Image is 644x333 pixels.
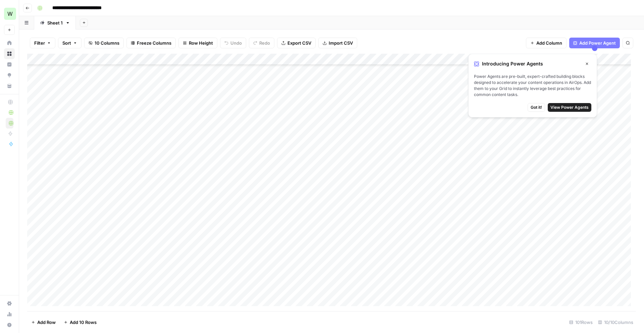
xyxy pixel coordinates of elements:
[30,38,55,48] button: Filter
[62,40,71,46] span: Sort
[548,103,591,112] button: View Power Agents
[4,70,15,81] a: Opportunities
[27,317,60,328] button: Add Row
[4,298,15,309] a: Settings
[178,38,217,48] button: Row Height
[126,38,176,48] button: Freeze Columns
[7,10,13,18] span: W
[47,19,63,26] div: Sheet 1
[189,40,213,46] span: Row Height
[329,40,353,46] span: Import CSV
[70,319,97,326] span: Add 10 Rows
[474,74,591,98] span: Power Agents are pre-built, expert-crafted building blocks designed to accelerate your content op...
[4,320,15,330] button: Help + Support
[4,48,15,59] a: Browse
[567,317,595,328] div: 101 Rows
[528,103,545,112] button: Got it!
[579,40,616,46] span: Add Power Agent
[37,319,56,326] span: Add Row
[550,104,589,110] span: View Power Agents
[259,40,270,46] span: Redo
[4,59,15,70] a: Insights
[249,38,274,48] button: Redo
[287,40,311,46] span: Export CSV
[220,38,246,48] button: Undo
[531,104,542,110] span: Got it!
[58,38,82,48] button: Sort
[569,38,620,48] button: Add Power Agent
[536,40,562,46] span: Add Column
[137,40,171,46] span: Freeze Columns
[95,40,119,46] span: 10 Columns
[4,309,15,320] a: Usage
[318,38,357,48] button: Import CSV
[230,40,242,46] span: Undo
[474,59,591,68] div: Introducing Power Agents
[34,16,76,30] a: Sheet 1
[277,38,316,48] button: Export CSV
[4,38,15,48] a: Home
[4,81,15,91] a: Your Data
[526,38,567,48] button: Add Column
[34,40,45,46] span: Filter
[60,317,101,328] button: Add 10 Rows
[595,317,636,328] div: 10/10 Columns
[4,5,15,22] button: Workspace: Workspace1
[84,38,124,48] button: 10 Columns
